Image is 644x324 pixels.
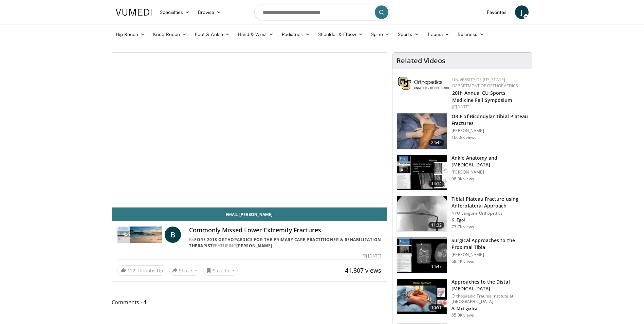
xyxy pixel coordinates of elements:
[112,208,387,221] a: Email [PERSON_NAME]
[169,265,201,276] button: Share
[452,113,528,127] h3: ORIF of Bicondylar Tibial Plateau Fractures
[112,53,387,208] video-js: Video Player
[452,259,474,264] p: 68.1K views
[117,265,166,276] a: 122 Thumbs Up
[397,196,447,231] img: 9nZFQMepuQiumqNn4xMDoxOjBzMTt2bJ.150x105_q85_crop-smart_upscale.jpg
[452,224,474,230] p: 73.7K views
[452,312,474,318] p: 65.0K views
[397,155,447,190] img: d079e22e-f623-40f6-8657-94e85635e1da.150x105_q85_crop-smart_upscale.jpg
[452,77,518,89] a: University of [US_STATE] Department of Orthopaedics
[428,180,445,187] span: 14:14
[236,243,272,249] a: [PERSON_NAME]
[452,211,528,216] p: NYU Langone Orthopedics
[452,306,528,311] p: A. Matityahu
[194,5,225,19] a: Browse
[149,28,191,41] a: Knee Recon
[452,104,527,110] div: [DATE]
[156,5,194,19] a: Specialties
[345,266,381,274] span: 41,807 views
[394,28,423,41] a: Sports
[397,278,528,318] a: 10:51 Approaches to the Distal [MEDICAL_DATA] Orthopaedic Trauma Institute at [GEOGRAPHIC_DATA] A...
[515,5,529,19] a: J
[428,263,445,270] span: 14:47
[203,265,238,276] button: Save to
[116,9,152,16] img: VuMedi Logo
[428,222,445,229] span: 11:32
[189,227,381,234] h4: Commonly Missed Lower Extremity Fractures
[452,252,528,257] p: [PERSON_NAME]
[452,128,528,133] p: [PERSON_NAME]
[363,253,381,259] div: [DATE]
[189,237,381,249] a: FORE 2018 Orthopaedics for the Primary Care Practitioner & Rehabilitation Therapist
[278,28,314,41] a: Pediatrics
[234,28,278,41] a: Hand & Wrist
[428,139,445,146] span: 24:42
[397,279,447,314] img: d5ySKFN8UhyXrjO34xMDoxOjBrO-I4W8_9.150x105_q85_crop-smart_upscale.jpg
[452,135,476,140] p: 166.8K views
[452,278,528,292] h3: Approaches to the Distal [MEDICAL_DATA]
[314,28,367,41] a: Shoulder & Elbow
[397,57,445,65] h4: Related Videos
[397,237,528,273] a: 14:47 Surgical Approaches to the Proximal Tibia [PERSON_NAME] 68.1K views
[398,77,449,90] img: 355603a8-37da-49b6-856f-e00d7e9307d3.png.150x105_q85_autocrop_double_scale_upscale_version-0.2.png
[117,227,162,243] img: FORE 2018 Orthopaedics for the Primary Care Practitioner & Rehabilitation Therapist
[428,304,445,311] span: 10:51
[452,90,512,103] a: 20th Annual CU Sports Medicine Fall Symposium
[397,196,528,232] a: 11:32 Tibial Plateau Fracture using Anterolateral Approach NYU Langone Orthopedics K. Egol 73.7K ...
[397,113,447,149] img: Levy_Tib_Plat_100000366_3.jpg.150x105_q85_crop-smart_upscale.jpg
[254,4,390,20] input: Search topics, interventions
[165,227,181,243] a: B
[452,217,528,223] p: K. Egol
[397,113,528,149] a: 24:42 ORIF of Bicondylar Tibial Plateau Fractures [PERSON_NAME] 166.8K views
[452,196,528,209] h3: Tibial Plateau Fracture using Anterolateral Approach
[452,237,528,251] h3: Surgical Approaches to the Proximal Tibia
[452,155,528,168] h3: Ankle Anatomy and [MEDICAL_DATA]
[483,5,511,19] a: Favorites
[452,176,474,182] p: 98.9K views
[367,28,394,41] a: Spine
[189,237,381,249] div: By FEATURING
[423,28,454,41] a: Trauma
[397,155,528,191] a: 14:14 Ankle Anatomy and [MEDICAL_DATA] [PERSON_NAME] 98.9K views
[454,28,488,41] a: Business
[452,293,528,304] p: Orthopaedic Trauma Institute at [GEOGRAPHIC_DATA]
[127,267,135,274] span: 122
[452,169,528,175] p: [PERSON_NAME]
[397,237,447,273] img: DA_UIUPltOAJ8wcH4xMDoxOjB1O8AjAz.150x105_q85_crop-smart_upscale.jpg
[112,298,387,307] span: Comments 4
[112,28,149,41] a: Hip Recon
[191,28,234,41] a: Foot & Ankle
